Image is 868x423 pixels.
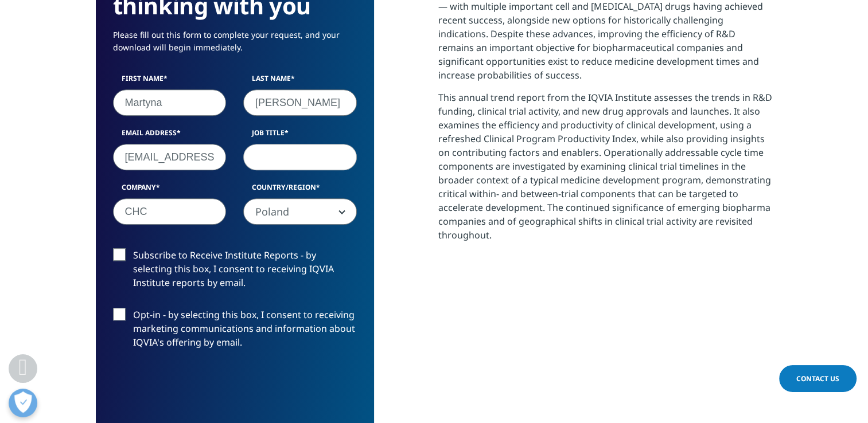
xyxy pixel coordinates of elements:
label: Subscribe to Receive Institute Reports - by selecting this box, I consent to receiving IQVIA Inst... [113,248,357,296]
label: Opt-in - by selecting this box, I consent to receiving marketing communications and information a... [113,308,357,355]
p: Please fill out this form to complete your request, and your download will begin immediately. [113,29,357,62]
label: First Name [113,73,227,89]
a: Contact Us [779,365,857,392]
span: Contact Us [796,374,839,383]
button: Otwórz Preferencje [9,389,37,417]
label: Job Title [243,128,357,144]
iframe: reCAPTCHA [113,367,287,412]
span: Poland [244,199,356,225]
label: Company [113,182,227,198]
p: This annual trend report from the IQVIA Institute assesses the trends in R&D funding, clinical tr... [438,91,773,250]
span: Poland [243,198,357,225]
label: Last Name [243,73,357,89]
label: Country/Region [243,182,357,198]
label: Email Address [113,128,227,144]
